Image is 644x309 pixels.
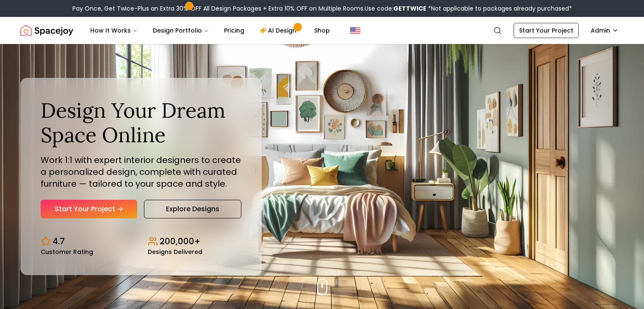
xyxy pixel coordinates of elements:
div: Design stats [41,229,241,255]
a: Explore Designs [144,200,241,218]
p: 200,000+ [160,235,200,247]
b: GETTWICE [393,4,426,13]
button: Design Portfolio [146,22,216,39]
a: AI Design [253,22,306,39]
span: Use code: [365,4,426,13]
img: Spacejoy Logo [20,22,73,39]
p: Work 1:1 with expert interior designers to create a personalized design, complete with curated fu... [41,154,241,190]
div: Pay Once, Get Twice-Plus an Extra 30% OFF All Design Packages + Extra 10% OFF on Multiple Rooms. [72,4,572,13]
nav: Global [20,17,624,44]
small: Designs Delivered [148,249,202,255]
a: Spacejoy [20,22,73,39]
a: Start Your Project [514,23,579,38]
small: Customer Rating [41,249,93,255]
a: Start Your Project [41,200,137,218]
h1: Design Your Dream Space Online [41,98,241,147]
nav: Main [83,22,337,39]
span: *Not applicable to packages already purchased* [426,4,572,13]
a: Shop [307,22,337,39]
img: United States [350,25,360,36]
button: How It Works [83,22,144,39]
a: Pricing [217,22,251,39]
button: Admin [586,23,624,38]
p: 4.7 [53,235,65,247]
